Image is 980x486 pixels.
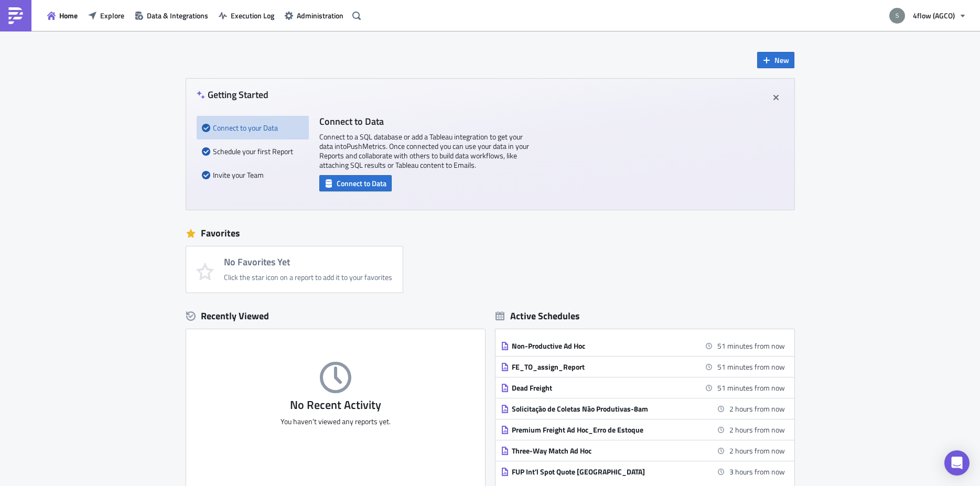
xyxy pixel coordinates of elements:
[729,403,785,414] time: 2025-09-12 12:00
[213,7,279,24] button: Execution Log
[512,425,695,435] div: Premium Freight Ad Hoc_Erro de Estoque
[717,340,785,351] time: 2025-09-12 11:00
[186,417,485,426] p: You haven't viewed any reports yet.
[501,377,785,398] a: Dead Freight51 minutes from now
[729,445,785,456] time: 2025-09-12 12:00
[512,467,695,477] div: FUP Int'l Spot Quote [GEOGRAPHIC_DATA]
[147,10,208,21] span: Data & Integrations
[7,7,24,24] img: PushMetrics
[757,52,794,68] button: New
[231,10,274,21] span: Execution Log
[202,139,304,163] div: Schedule your first Report
[186,308,485,324] div: Recently Viewed
[717,382,785,393] time: 2025-09-12 11:00
[319,116,529,127] h4: Connect to Data
[197,89,268,100] h4: Getting Started
[501,357,785,377] a: FE_TO_assign_Report51 minutes from now
[501,440,785,461] a: Three-Way Match Ad Hoc2 hours from now
[337,178,386,189] span: Connect to Data
[100,10,124,21] span: Explore
[202,116,304,139] div: Connect to your Data
[130,7,213,24] button: Data & Integrations
[319,177,392,188] a: Connect to Data
[501,461,785,482] a: FUP Int'l Spot Quote [GEOGRAPHIC_DATA]3 hours from now
[224,273,392,282] div: Click the star icon on a report to add it to your favorites
[774,55,789,66] span: New
[501,336,785,356] a: Non-Productive Ad Hoc51 minutes from now
[512,404,695,414] div: Solicitação de Coletas Não Produtivas-8am
[496,310,580,322] div: Active Schedules
[297,10,343,21] span: Administration
[501,398,785,419] a: Solicitação de Coletas Não Produtivas-8am2 hours from now
[186,398,485,412] h3: No Recent Activity
[224,257,392,267] h4: No Favorites Yet
[512,446,695,456] div: Three-Way Match Ad Hoc
[501,419,785,440] a: Premium Freight Ad Hoc_Erro de Estoque2 hours from now
[83,7,130,24] button: Explore
[59,10,78,21] span: Home
[319,132,529,170] p: Connect to a SQL database or add a Tableau integration to get your data into PushMetrics . Once c...
[944,450,970,476] div: Open Intercom Messenger
[512,383,695,393] div: Dead Freight
[202,163,304,187] div: Invite your Team
[888,7,906,25] img: Avatar
[512,362,695,372] div: FE_TO_assign_Report
[186,225,794,241] div: Favorites
[883,4,972,27] button: 4flow (AGCO)
[717,361,785,372] time: 2025-09-12 11:00
[729,466,785,477] time: 2025-09-12 12:45
[512,341,695,351] div: Non-Productive Ad Hoc
[279,7,349,24] button: Administration
[42,7,83,24] button: Home
[729,424,785,435] time: 2025-09-12 12:00
[319,175,392,191] button: Connect to Data
[913,10,955,21] span: 4flow (AGCO)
